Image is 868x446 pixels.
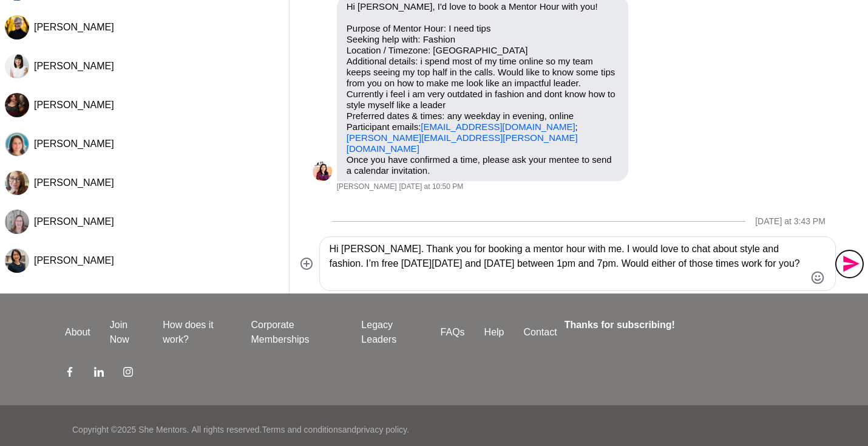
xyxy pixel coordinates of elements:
[241,318,351,347] a: Corporate Memberships
[5,210,29,234] div: Anne-Marije Bussink
[34,22,114,32] span: [PERSON_NAME]
[34,139,114,149] span: [PERSON_NAME]
[34,216,114,227] span: [PERSON_NAME]
[34,61,114,71] span: [PERSON_NAME]
[5,171,29,195] div: Courtney McCloud
[347,154,619,176] p: Once you have confirmed a time, please ask your mentee to send a calendar invitation.
[347,1,619,12] p: Hi [PERSON_NAME], I'd love to book a Mentor Hour with you!
[337,182,397,192] span: [PERSON_NAME]
[356,425,407,434] a: privacy policy
[347,132,578,154] a: [PERSON_NAME][EMAIL_ADDRESS][PERSON_NAME][DOMAIN_NAME]
[34,100,114,110] span: [PERSON_NAME]
[330,242,805,286] textarea: Type your message
[5,54,29,78] img: H
[153,318,241,347] a: How does it work?
[565,318,796,332] h4: Thanks for subscribing!
[5,93,29,117] div: Melissa Rodda
[34,177,114,188] span: [PERSON_NAME]
[351,318,430,347] a: Legacy Leaders
[191,424,409,436] p: All rights reserved. and .
[421,122,575,132] a: [EMAIL_ADDRESS][DOMAIN_NAME]
[5,132,29,156] img: L
[123,366,133,381] a: Instagram
[5,171,29,195] img: C
[347,23,619,154] p: Purpose of Mentor Hour: I need tips Seeking help with: Fashion Location / Timezone: [GEOGRAPHIC_D...
[836,250,863,278] button: Send
[5,132,29,156] div: Lily Rudolph
[65,366,75,381] a: Facebook
[313,162,332,181] img: D
[34,255,114,266] span: [PERSON_NAME]
[5,93,29,117] img: M
[5,249,29,273] div: Michelle Nguyen
[94,366,104,381] a: LinkedIn
[100,318,153,347] a: Join Now
[55,325,100,340] a: About
[262,425,342,434] a: Terms and conditions
[431,325,475,340] a: FAQs
[5,54,29,78] div: Hayley Robertson
[5,15,29,39] img: T
[5,15,29,39] div: Tam Jones
[313,162,332,181] div: Diana Philip
[72,424,189,436] p: Copyright © 2025 She Mentors .
[5,249,29,273] img: M
[5,210,29,234] img: A
[475,325,514,340] a: Help
[755,216,826,227] div: [DATE] at 3:43 PM
[514,325,567,340] a: Contact
[399,182,463,192] time: 2025-09-15T12:50:40.749Z
[810,270,825,285] button: Emoji picker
